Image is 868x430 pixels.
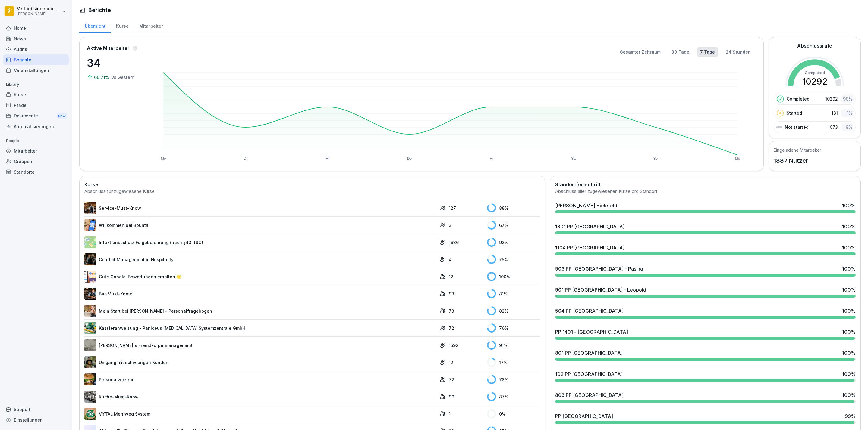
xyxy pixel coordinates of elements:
[553,389,858,405] a: 803 PP [GEOGRAPHIC_DATA]100%
[84,202,437,214] a: Service-Must-Know
[84,219,437,231] a: Willkommen bei Bounti!
[449,308,454,314] p: 73
[84,305,437,317] a: Mein Start bei [PERSON_NAME] - Personalfragebogen
[487,238,540,247] div: 92 %
[842,286,856,293] div: 100 %
[449,274,453,280] p: 12
[112,74,134,80] p: vs Gestern
[17,6,61,11] p: Vertriebsinnendienst
[17,12,61,16] p: [PERSON_NAME]
[3,167,69,177] div: Standorte
[84,236,96,248] img: tgff07aey9ahi6f4hltuk21p.png
[555,244,625,251] div: 1104 PP [GEOGRAPHIC_DATA]
[555,202,617,209] div: [PERSON_NAME] Bielefeld
[842,202,856,209] div: 100 %
[3,23,69,33] a: Home
[571,156,576,161] text: Sa
[487,409,540,418] div: 0 %
[84,181,540,188] h2: Kurse
[84,253,437,265] a: Conflict Management in Hospitality
[88,6,111,14] h1: Berichte
[553,347,858,363] a: 801 PP [GEOGRAPHIC_DATA]100%
[487,306,540,315] div: 82 %
[3,65,69,76] a: Veranstaltungen
[84,391,96,403] img: gxc2tnhhndim38heekucasph.png
[84,373,96,385] img: zd24spwykzjjw3u1wcd2ptki.png
[487,221,540,230] div: 67 %
[3,80,69,89] p: Library
[553,410,858,426] a: PP [GEOGRAPHIC_DATA]99%
[553,263,858,279] a: 903 PP [GEOGRAPHIC_DATA] - Pasing100%
[3,404,69,415] div: Support
[3,33,69,44] a: News
[555,328,628,336] div: PP 1401 - [GEOGRAPHIC_DATA]
[842,391,856,399] div: 100 %
[3,415,69,425] a: Einstellungen
[94,74,110,80] p: 60.71%
[828,124,838,130] p: 1073
[84,339,96,351] img: ltafy9a5l7o16y10mkzj65ij.png
[774,147,821,153] h5: Eingeladene Mitarbeiter
[553,305,858,321] a: 504 PP [GEOGRAPHIC_DATA]100%
[787,96,810,102] p: Completed
[449,205,456,211] p: 127
[555,413,613,420] div: PP [GEOGRAPHIC_DATA]
[449,239,459,246] p: 1636
[553,326,858,342] a: PP 1401 - [GEOGRAPHIC_DATA]100%
[845,413,856,420] div: 99 %
[3,54,69,65] div: Berichte
[3,100,69,110] a: Pfade
[407,156,412,161] text: Do
[449,222,451,228] p: 3
[84,305,96,317] img: aaay8cu0h1hwaqqp9269xjan.png
[555,391,624,399] div: 803 PP [GEOGRAPHIC_DATA]
[555,181,856,188] h2: Standortfortschritt
[111,18,134,33] a: Kurse
[84,253,96,265] img: v5km1yrum515hbryjbhr1wgk.png
[449,342,458,348] p: 1592
[553,200,858,216] a: [PERSON_NAME] Bielefeld100%
[244,156,247,161] text: Di
[84,288,437,300] a: Bar-Must-Know
[555,307,624,314] div: 504 PP [GEOGRAPHIC_DATA]
[774,156,821,165] p: 1887 Nutzer
[3,110,69,122] a: DokumenteNew
[487,289,540,298] div: 81 %
[3,146,69,156] a: Mitarbeiter
[553,284,858,300] a: 901 PP [GEOGRAPHIC_DATA] - Leopold100%
[449,256,452,263] p: 4
[487,323,540,333] div: 76 %
[555,370,623,378] div: 102 PP [GEOGRAPHIC_DATA]
[553,221,858,237] a: 1301 PP [GEOGRAPHIC_DATA]100%
[87,45,130,52] p: Aktive Mitarbeiter
[84,391,437,403] a: Küche-Must-Know
[449,394,454,400] p: 99
[134,18,168,33] a: Mitarbeiter
[487,272,540,281] div: 100 %
[653,156,658,161] text: So
[825,96,838,102] p: 10292
[842,307,856,314] div: 100 %
[842,349,856,357] div: 100 %
[79,18,111,33] a: Übersicht
[3,156,69,167] a: Gruppen
[87,55,147,71] p: 34
[785,124,809,130] p: Not started
[842,328,856,336] div: 100 %
[487,392,540,401] div: 87 %
[84,356,96,368] img: ibmq16c03v2u1873hyb2ubud.png
[84,288,96,300] img: avw4yih0pjczq94wjribdn74.png
[842,370,856,378] div: 100 %
[84,219,96,231] img: xh3bnih80d1pxcetv9zsuevg.png
[84,322,96,334] img: fvkk888r47r6bwfldzgy1v13.png
[490,156,493,161] text: Fr
[449,359,453,366] p: 12
[84,408,96,420] img: u8i1ib0ilql3mlm87z8b5j3m.png
[3,121,69,132] a: Automatisierungen
[449,411,451,417] p: 1
[841,123,854,131] div: 9 %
